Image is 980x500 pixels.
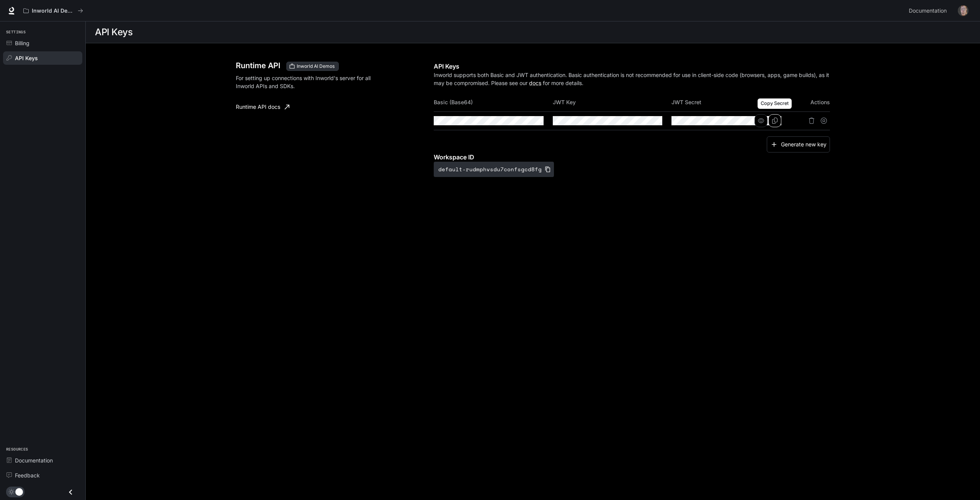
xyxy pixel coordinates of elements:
button: Generate new key [767,136,830,153]
th: Basic (Base64) [434,93,552,111]
button: default-rudmphvsdu7confsgcd8fg [434,162,554,177]
a: Billing [3,36,82,50]
a: docs [529,80,541,86]
button: Copy Secret [768,114,781,127]
button: Suspend API key [818,115,830,127]
th: JWT Secret [671,93,790,111]
p: Inworld supports both Basic and JWT authentication. Basic authentication is not recommended for u... [434,71,830,87]
h1: API Keys [95,25,132,40]
a: Documentation [3,454,82,467]
span: Inworld AI Demos [294,63,338,70]
p: Workspace ID [434,152,830,162]
button: Delete API key [805,115,818,127]
span: API Keys [15,54,38,62]
a: Runtime API docs [233,99,292,115]
th: JWT Key [553,93,671,111]
h3: Runtime API [236,62,280,69]
a: Documentation [906,3,952,18]
span: Documentation [909,6,947,16]
div: These keys will apply to your current workspace only [286,62,339,71]
img: User avatar [958,5,969,16]
span: Dark mode toggle [15,487,23,496]
button: User avatar [955,3,971,18]
a: Feedback [3,469,82,482]
th: Actions [791,93,830,111]
button: All workspaces [20,3,87,18]
span: Documentation [15,456,53,464]
span: Feedback [15,471,40,479]
p: For setting up connections with Inworld's server for all Inworld APIs and SDKs. [236,74,380,90]
button: Close drawer [62,484,79,500]
div: Copy Secret [758,98,792,109]
span: Billing [15,39,29,47]
p: Inworld AI Demos [32,8,75,14]
a: API Keys [3,51,82,65]
p: API Keys [434,62,830,71]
